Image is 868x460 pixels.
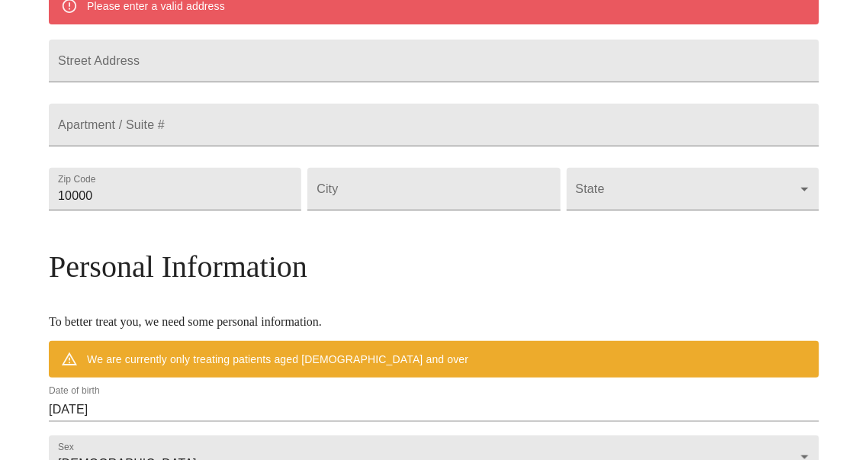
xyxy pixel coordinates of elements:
[49,249,819,285] h3: Personal Information
[49,315,819,329] p: To better treat you, we need some personal information.
[49,387,100,396] label: Date of birth
[567,168,819,211] div: ​
[87,346,468,373] div: We are currently only treating patients aged [DEMOGRAPHIC_DATA] and over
